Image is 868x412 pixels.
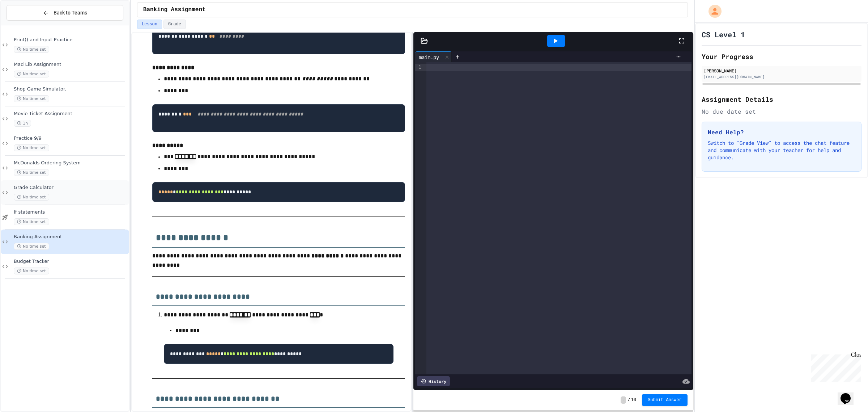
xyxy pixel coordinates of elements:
[3,3,50,46] div: Chat with us now!Close
[415,51,452,62] div: main.py
[14,135,128,142] span: Practice 9/9
[14,111,128,117] span: Movie Ticket Assignment
[14,209,128,215] span: If statements
[143,5,206,14] span: Banking Assignment
[702,51,861,62] h2: Your Progress
[808,352,861,382] iframe: chat widget
[14,243,49,250] span: No time set
[7,5,123,21] button: Back to Teams
[415,53,443,61] div: main.py
[14,144,49,151] span: No time set
[704,74,859,80] div: [EMAIL_ADDRESS][DOMAIN_NAME]
[702,107,861,116] div: No due date set
[631,397,636,403] span: 10
[648,397,682,403] span: Submit Answer
[642,394,688,406] button: Submit Answer
[14,169,49,176] span: No time set
[14,120,31,127] span: 1h
[14,37,128,43] span: Print() and Input Practice
[14,268,49,274] span: No time set
[627,397,630,403] span: /
[14,46,49,53] span: No time set
[14,185,128,191] span: Grade Calculator
[137,20,162,29] button: Lesson
[417,376,450,386] div: History
[14,95,49,102] span: No time set
[708,128,855,136] h3: Need Help?
[702,29,745,39] h1: CS Level 1
[708,139,855,161] p: Switch to "Grade View" to access the chat feature and communicate with your teacher for help and ...
[14,258,128,265] span: Budget Tracker
[14,160,128,166] span: McDonalds Ordering System
[14,194,49,201] span: No time set
[838,383,861,405] iframe: chat widget
[704,67,859,74] div: [PERSON_NAME]
[14,71,49,77] span: No time set
[702,94,861,104] h2: Assignment Details
[415,64,422,71] div: 1
[54,9,87,17] span: Back to Teams
[14,218,49,225] span: No time set
[14,86,128,92] span: Shop Game Simulator.
[701,3,723,20] div: My Account
[621,396,626,404] span: -
[14,234,128,240] span: Banking Assignment
[163,20,186,29] button: Grade
[14,62,128,68] span: Mad Lib Assignment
